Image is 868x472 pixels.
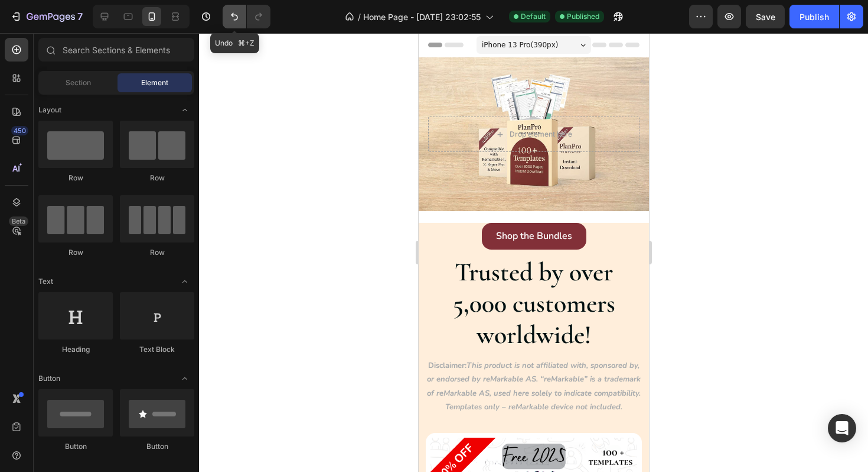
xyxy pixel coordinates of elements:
span: Layout [38,105,61,115]
div: Publish [800,11,829,23]
div: Text Block [120,344,194,355]
span: / [358,11,361,23]
span: Toggle open [175,272,194,291]
span: Default [521,11,546,22]
input: Search Sections & Elements [38,38,194,62]
span: Element [141,77,168,88]
button: Publish [789,5,839,28]
div: Row [38,173,113,183]
div: Heading [38,344,113,355]
p: 7 [77,9,83,24]
span: Button [38,373,60,384]
div: Row [120,173,194,183]
button: Save [746,5,785,28]
span: Toggle open [175,369,194,388]
div: 450 [11,126,28,135]
span: Save [756,12,775,22]
div: Row [120,247,194,258]
span: Text [38,276,53,287]
span: Section [66,77,91,88]
button: 7 [5,5,88,28]
span: Published [567,11,599,22]
span: Home Page - [DATE] 23:02:55 [363,11,481,23]
div: Row [38,247,113,258]
iframe: Design area [419,33,649,472]
span: Toggle open [175,101,194,119]
div: Button [38,441,113,452]
div: Beta [9,216,28,226]
div: Undo/Redo [223,5,270,28]
div: Open Intercom Messenger [828,414,856,442]
div: Button [120,441,194,452]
